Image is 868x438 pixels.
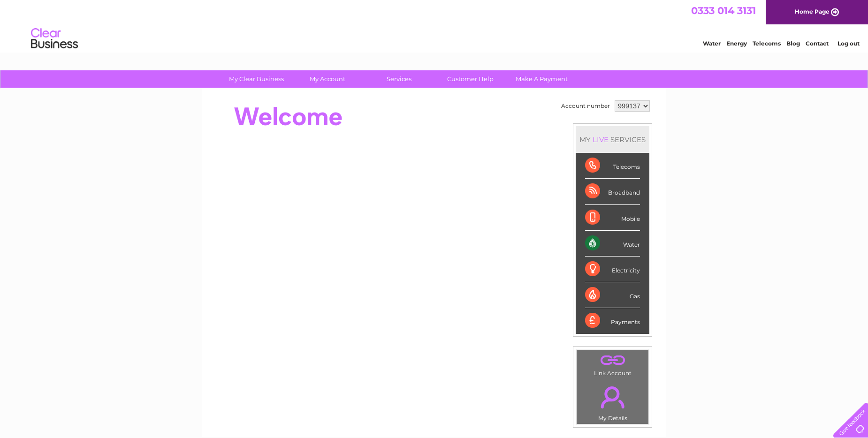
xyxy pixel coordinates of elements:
[585,282,640,308] div: Gas
[30,24,78,53] img: logo.png
[579,381,646,414] a: .
[585,308,640,333] div: Payments
[585,205,640,231] div: Mobile
[585,153,640,179] div: Telecoms
[289,70,366,88] a: My Account
[576,349,649,379] td: Link Account
[576,126,649,153] div: MY SERVICES
[579,352,646,369] a: .
[218,70,295,88] a: My Clear Business
[503,70,580,88] a: Make A Payment
[691,5,756,16] a: 0333 014 3131
[432,70,509,88] a: Customer Help
[585,179,640,204] div: Broadband
[576,378,649,424] td: My Details
[591,135,610,144] div: LIVE
[585,257,640,282] div: Electricity
[753,40,781,47] a: Telecoms
[806,40,829,47] a: Contact
[703,40,721,47] a: Water
[559,98,612,114] td: Account number
[585,231,640,257] div: Water
[360,70,438,88] a: Services
[786,40,800,47] a: Blog
[726,40,747,47] a: Energy
[838,40,860,47] a: Log out
[213,5,656,45] div: Clear Business is a trading name of Verastar Limited (registered in [GEOGRAPHIC_DATA] No. 3667643...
